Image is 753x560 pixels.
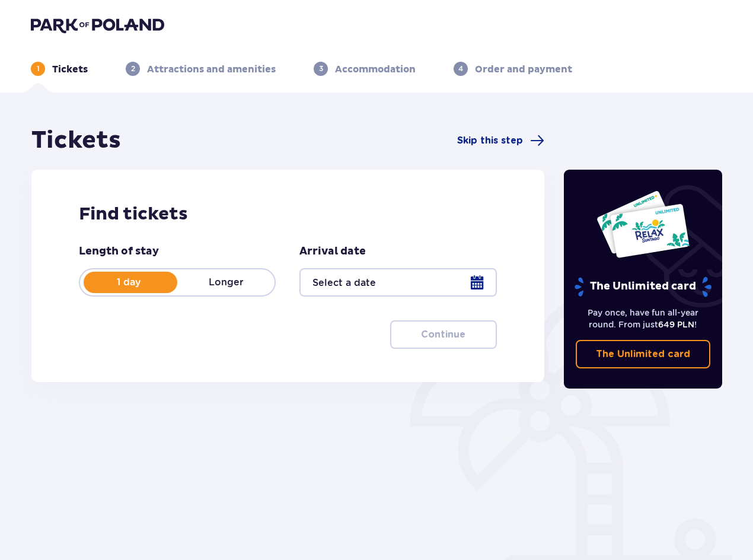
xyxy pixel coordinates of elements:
div: 4Order and payment [454,62,572,76]
p: Order and payment [475,63,572,76]
img: Two entry cards to Suntago with the word 'UNLIMITED RELAX', featuring a white background with tro... [596,190,690,259]
h1: Tickets [31,126,121,155]
a: Skip this step [457,133,544,148]
p: Longer [177,276,275,289]
button: Continue [390,320,497,349]
p: Continue [421,328,465,341]
img: Park of Poland logo [31,17,164,33]
p: 1 day [80,276,177,289]
p: The Unlimited card [573,276,713,297]
div: 3Accommodation [314,62,416,76]
p: 4 [458,63,463,74]
span: Skip this step [457,134,523,147]
p: Length of stay [79,244,159,259]
p: Accommodation [335,63,416,76]
p: Arrival date [299,244,366,259]
p: 1 [37,63,40,74]
p: Tickets [52,63,88,76]
span: 649 PLN [658,320,694,329]
p: Pay once, have fun all-year round. From just ! [576,307,711,330]
p: Attractions and amenities [147,63,276,76]
p: 3 [319,63,323,74]
h2: Find tickets [79,203,497,225]
div: 2Attractions and amenities [126,62,276,76]
a: The Unlimited card [576,340,711,368]
p: 2 [131,63,135,74]
div: 1Tickets [31,62,88,76]
p: The Unlimited card [596,348,690,361]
